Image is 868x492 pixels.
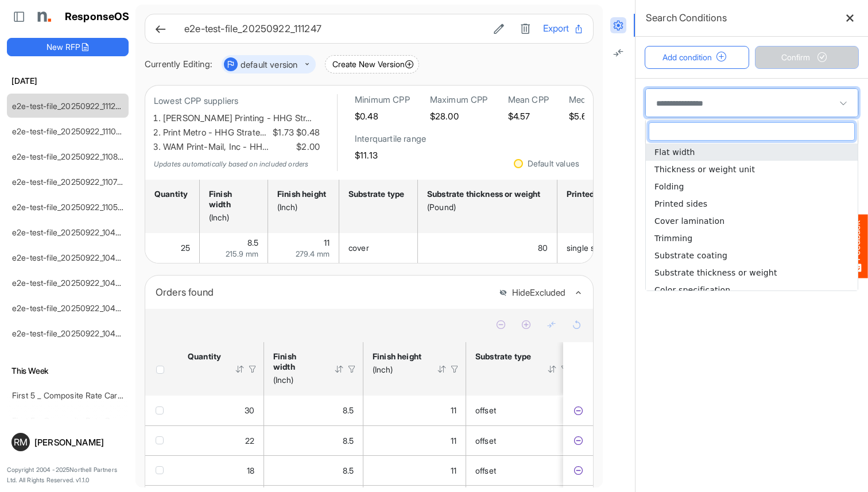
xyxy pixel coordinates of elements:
[247,466,254,475] span: 18
[12,278,129,288] a: e2e-test-file_20250922_104733
[154,94,320,109] p: Lowest CPP suppliers
[569,111,617,121] h5: $5.64
[12,152,128,161] a: e2e-test-file_20250922_110850
[490,21,507,36] button: Edit
[572,465,584,476] button: Exclude
[348,243,369,253] span: cover
[145,342,179,396] th: Header checkbox
[145,233,200,263] td: 25 is template cell Column Header httpsnorthellcomontologiesmapping-rulesorderhasquantity
[373,351,422,362] div: Finish height
[12,390,161,400] a: First 5 _ Composite Rate Card [DATE] (2)
[466,455,576,485] td: offset is template cell Column Header httpsnorthellcomontologiesmapping-rulesmaterialhassubstrate...
[645,119,858,291] div: dropdownlist
[264,425,363,455] td: 8.5 is template cell Column Header httpsnorthellcomontologiesmapping-rulesmeasurementhasfinishsiz...
[567,189,617,199] div: Printed sides
[273,375,319,385] div: (Inch)
[654,268,777,277] span: Substrate thickness or weight
[343,405,354,415] span: 8.5
[145,396,179,425] td: checkbox
[363,396,466,425] td: 11 is template cell Column Header httpsnorthellcomontologiesmapping-rulesmeasurementhasfinishsize...
[163,111,320,126] li: [PERSON_NAME] Printing - HHG Str…
[373,365,422,375] div: (Inch)
[654,285,730,295] span: Color specification
[343,436,354,445] span: 8.5
[654,165,755,174] span: Thickness or weight unit
[12,101,125,111] a: e2e-test-file_20250922_111247
[12,177,125,187] a: e2e-test-file_20250922_110716
[430,94,488,106] h6: Maximum CPP
[654,148,695,157] span: Flat width
[339,233,418,263] td: cover is template cell Column Header httpsnorthellcomontologiesmapping-rulesmaterialhassubstratem...
[355,111,410,121] h5: $0.48
[188,351,220,362] div: Quantity
[7,465,129,485] p: Copyright 2004 - 2025 Northell Partners Ltd. All Rights Reserved. v 1.1.0
[294,126,320,140] span: $0.48
[645,46,749,69] button: Add condition
[12,202,127,212] a: e2e-test-file_20250922_110529
[154,189,187,199] div: Quantity
[273,351,319,372] div: Finish width
[154,160,308,168] em: Updates automatically based on included orders
[451,405,456,415] span: 11
[209,189,255,210] div: Finish width
[65,11,130,23] h1: ResponseOS
[245,405,254,415] span: 30
[12,303,131,313] a: e2e-test-file_20250922_104604
[179,425,264,455] td: 22 is template cell Column Header httpsnorthellcomontologiesmapping-rulesorderhasquantity
[528,160,579,168] div: Default values
[517,21,534,36] button: Delete
[145,57,212,72] div: Currently Editing:
[12,227,128,237] a: e2e-test-file_20250922_104951
[343,466,354,475] span: 8.5
[355,133,426,145] h6: Interquartile range
[755,46,859,69] button: Confirm Progress
[355,150,426,160] h5: $11.13
[572,405,584,416] button: Exclude
[347,364,357,374] div: Filter Icon
[163,140,320,154] li: WAM Print-Mail, Inc - HH…
[781,51,832,64] span: Confirm
[557,233,630,263] td: single sided is template cell Column Header httpsnorthellcomontologiesmapping-rulesmanufacturingh...
[179,455,264,485] td: 18 is template cell Column Header httpsnorthellcomontologiesmapping-rulesorderhasquantity
[560,364,570,374] div: Filter Icon
[508,111,549,121] h5: $4.57
[145,455,179,485] td: checkbox
[543,21,584,36] button: Export
[163,126,320,140] li: Print Metro - HHG Strate…
[245,436,254,445] span: 22
[355,94,410,106] h6: Minimum CPP
[654,251,727,260] span: Substrate coating
[7,75,129,87] h6: [DATE]
[475,405,496,415] span: offset
[264,455,363,485] td: 8.5 is template cell Column Header httpsnorthellcomontologiesmapping-rulesmeasurementhasfinishsiz...
[181,243,190,253] span: 25
[32,5,55,28] img: Northell
[12,328,128,338] a: e2e-test-file_20250922_104513
[277,189,326,199] div: Finish height
[508,94,549,106] h6: Mean CPP
[572,435,584,447] button: Exclude
[563,425,595,455] td: 5cef8cea-3b4f-4e4c-8707-e0b17bbe7313 is template cell Column Header
[200,233,268,263] td: 8.5 is template cell Column Header httpsnorthellcomontologiesmapping-rulesmeasurementhasfinishsiz...
[475,436,496,445] span: offset
[569,94,617,106] h6: Median CPP
[563,455,595,485] td: ac7095e2-792e-4e60-bd7c-b8f2c8d807f6 is template cell Column Header
[654,216,724,226] span: Cover lamination
[499,288,565,298] button: HideExcluded
[563,396,595,425] td: 6bc8977d-d657-4a92-862a-d1bacf317312 is template cell Column Header
[247,364,258,374] div: Filter Icon
[475,466,496,475] span: offset
[324,238,330,247] span: 11
[145,425,179,455] td: checkbox
[451,436,456,445] span: 11
[567,243,611,253] span: single sided
[451,466,456,475] span: 11
[654,199,707,208] span: Printed sides
[34,438,124,447] div: [PERSON_NAME]
[348,189,405,199] div: Substrate type
[156,284,490,300] div: Orders found
[654,234,692,243] span: Trimming
[649,123,854,140] input: dropdownlistfilter
[12,253,131,262] a: e2e-test-file_20250922_104840
[430,111,488,121] h5: $28.00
